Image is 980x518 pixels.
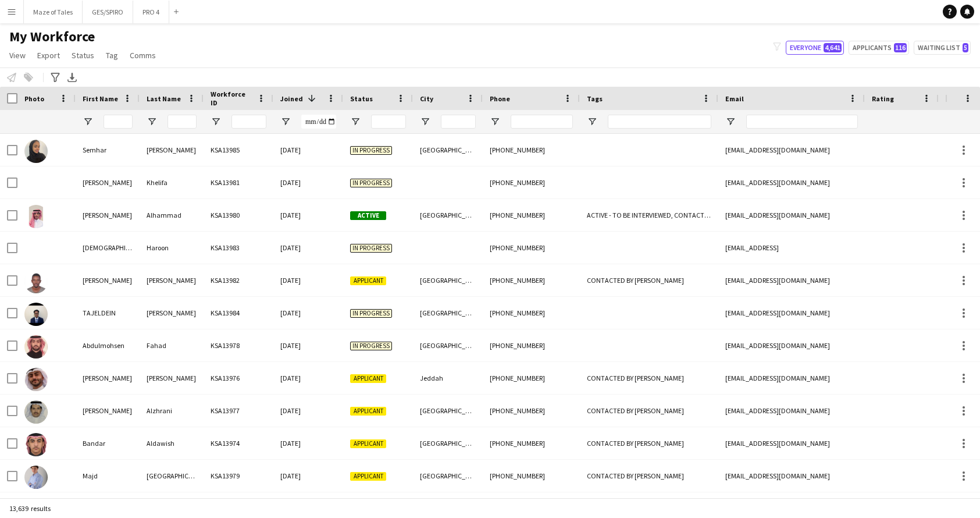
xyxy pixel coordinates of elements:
[204,395,273,427] div: KSA13977
[420,94,433,103] span: City
[413,264,483,296] div: [GEOGRAPHIC_DATA]
[140,297,204,329] div: [PERSON_NAME]
[140,395,204,427] div: Alzhrani
[273,232,343,264] div: [DATE]
[718,232,865,264] div: [EMAIL_ADDRESS]
[140,264,204,296] div: [PERSON_NAME]
[725,116,736,127] button: Open Filter Menu
[140,460,204,492] div: [GEOGRAPHIC_DATA]
[140,362,204,394] div: [PERSON_NAME]
[125,48,161,63] a: Comms
[483,395,580,427] div: [PHONE_NUMBER]
[76,329,140,361] div: Abdulmohsen
[76,297,140,329] div: TAJELDEIN
[350,309,392,318] span: In progress
[140,134,204,166] div: [PERSON_NAME]
[718,395,865,427] div: [EMAIL_ADDRESS][DOMAIN_NAME]
[33,48,65,63] a: Export
[67,48,99,63] a: Status
[140,199,204,231] div: Alhammad
[24,94,44,103] span: Photo
[24,335,48,359] img: Abdulmohsen Fahad
[718,264,865,296] div: [EMAIL_ADDRESS][DOMAIN_NAME]
[718,362,865,394] div: [EMAIL_ADDRESS][DOMAIN_NAME]
[273,460,343,492] div: [DATE]
[483,297,580,329] div: [PHONE_NUMBER]
[204,427,273,459] div: KSA13974
[48,70,62,84] app-action-btn: Advanced filters
[894,43,907,52] span: 116
[350,276,386,285] span: Applicant
[350,179,392,187] span: In progress
[483,264,580,296] div: [PHONE_NUMBER]
[106,50,118,61] span: Tag
[211,116,221,127] button: Open Filter Menu
[273,297,343,329] div: [DATE]
[147,94,181,103] span: Last Name
[483,329,580,361] div: [PHONE_NUMBER]
[280,94,303,103] span: Joined
[204,362,273,394] div: KSA13976
[413,199,483,231] div: [GEOGRAPHIC_DATA]
[587,116,597,127] button: Open Filter Menu
[273,134,343,166] div: [DATE]
[83,94,118,103] span: First Name
[914,41,971,55] button: Waiting list5
[718,329,865,361] div: [EMAIL_ADDRESS][DOMAIN_NAME]
[24,205,48,228] img: Ibrahim Alhammad
[963,43,968,52] span: 5
[273,329,343,361] div: [DATE]
[350,244,392,253] span: In progress
[204,329,273,361] div: KSA13978
[718,297,865,329] div: [EMAIL_ADDRESS][DOMAIN_NAME]
[413,460,483,492] div: [GEOGRAPHIC_DATA]
[273,427,343,459] div: [DATE]
[76,395,140,427] div: [PERSON_NAME]
[441,115,476,129] input: City Filter Input
[83,1,133,23] button: GES/SPIRO
[413,297,483,329] div: [GEOGRAPHIC_DATA]
[580,427,718,459] div: CONTACTED BY [PERSON_NAME]
[350,374,386,383] span: Applicant
[580,395,718,427] div: CONTACTED BY [PERSON_NAME]
[72,50,94,61] span: Status
[273,395,343,427] div: [DATE]
[371,115,406,129] input: Status Filter Input
[76,427,140,459] div: Bandar
[608,115,711,129] input: Tags Filter Input
[140,232,204,264] div: Haroon
[280,116,291,127] button: Open Filter Menu
[350,407,386,416] span: Applicant
[24,433,48,456] img: Bandar Aldawish
[37,50,60,61] span: Export
[9,50,26,61] span: View
[483,134,580,166] div: [PHONE_NUMBER]
[413,427,483,459] div: [GEOGRAPHIC_DATA]
[83,116,93,127] button: Open Filter Menu
[140,166,204,198] div: Khelifa
[490,116,500,127] button: Open Filter Menu
[24,1,83,23] button: Maze of Tales
[65,70,79,84] app-action-btn: Export XLSX
[76,264,140,296] div: [PERSON_NAME]
[413,329,483,361] div: [GEOGRAPHIC_DATA]
[413,134,483,166] div: [GEOGRAPHIC_DATA]
[350,116,361,127] button: Open Filter Menu
[483,362,580,394] div: [PHONE_NUMBER]
[24,368,48,391] img: Ahmed Aboud
[211,90,252,107] span: Workforce ID
[204,460,273,492] div: KSA13979
[133,1,169,23] button: PRO 4
[824,43,842,52] span: 4,641
[24,466,48,489] img: Majd Salem
[147,116,157,127] button: Open Filter Menu
[140,329,204,361] div: Fahad
[204,232,273,264] div: KSA13983
[76,232,140,264] div: [DEMOGRAPHIC_DATA]
[9,28,95,45] span: My Workforce
[24,140,48,163] img: Semhar Solomon
[140,427,204,459] div: Aldawish
[350,342,392,350] span: In progress
[24,303,48,326] img: TAJELDEIN MOHAMED
[580,199,718,231] div: ACTIVE - TO BE INTERVIEWED, CONTACTED BY [PERSON_NAME], Potential Supervisor Training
